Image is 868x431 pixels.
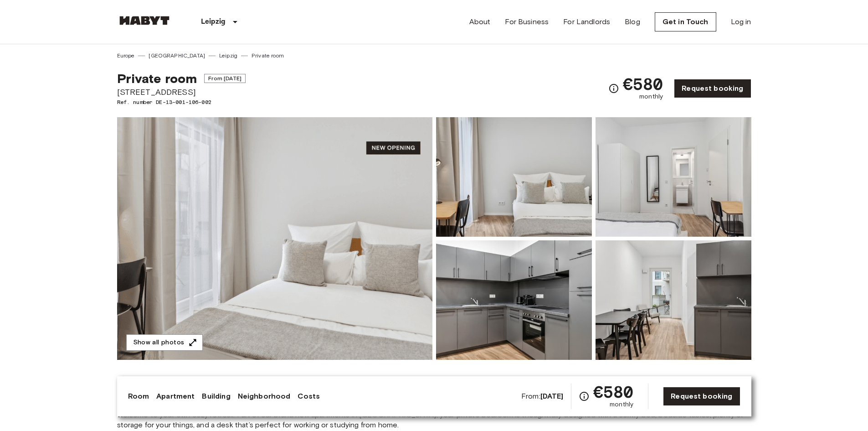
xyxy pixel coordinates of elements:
a: About [469,16,491,27]
a: Building [202,391,230,402]
span: monthly [610,400,633,409]
img: Marketing picture of unit DE-13-001-106-002 [117,117,432,360]
img: Picture of unit DE-13-001-106-002 [436,117,592,237]
img: Picture of unit DE-13-001-106-002 [596,240,751,360]
span: Private room [117,71,197,86]
a: For Business [505,16,549,27]
img: Habyt [117,16,172,25]
span: From: [521,391,564,401]
a: [GEOGRAPHIC_DATA] [149,52,205,60]
p: Leipzig [201,16,226,27]
a: Apartment [156,391,195,402]
img: Picture of unit DE-13-001-106-002 [596,117,751,237]
span: Welcome to your own cozy retreat. Part of our brand new apartments in [GEOGRAPHIC_DATA], your pri... [117,410,751,430]
span: Ref. number DE-13-001-106-002 [117,98,246,106]
b: [DATE] [540,392,564,400]
a: Request booking [674,79,751,98]
a: Room [128,391,149,402]
span: From [DATE] [204,74,246,83]
a: Europe [117,52,135,60]
a: Neighborhood [238,391,291,402]
a: Get in Touch [655,12,716,31]
a: Costs [298,391,320,402]
a: Leipzig [219,52,237,60]
span: [STREET_ADDRESS] [117,86,246,98]
img: Picture of unit DE-13-001-106-002 [436,240,592,360]
a: Blog [625,16,640,27]
span: €580 [593,384,634,400]
button: Show all photos [126,334,203,351]
a: Log in [731,16,751,27]
svg: Check cost overview for full price breakdown. Please note that discounts apply to new joiners onl... [579,391,590,402]
svg: Check cost overview for full price breakdown. Please note that discounts apply to new joiners onl... [608,83,619,94]
a: Request booking [663,387,740,406]
a: Private room [252,52,284,60]
span: monthly [639,92,663,101]
span: €580 [623,76,663,92]
a: For Landlords [563,16,610,27]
